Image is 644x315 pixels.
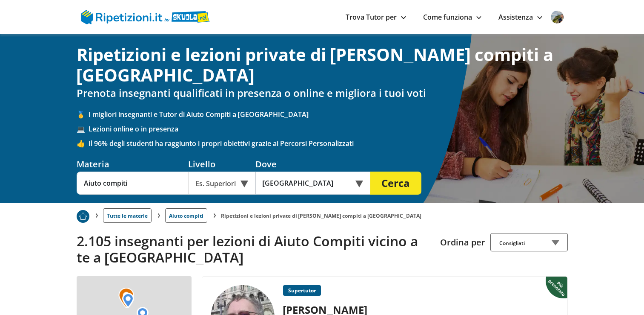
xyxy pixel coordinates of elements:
[498,12,542,22] a: Assistenza
[423,12,481,22] a: Come funziona
[81,10,210,24] img: logo Skuola.net | Ripetizioni.it
[188,172,255,195] div: Es. Superiori
[89,139,568,148] span: Il 96% degli studenti ha raggiunto i propri obiettivi grazie ai Percorsi Personalizzati
[81,12,210,21] a: logo Skuola.net | Ripetizioni.it
[89,110,568,119] span: I migliori insegnanti e Tutor di Aiuto Compiti a [GEOGRAPHIC_DATA]
[490,233,568,251] div: Consigliati
[77,233,434,266] h2: 2.105 insegnanti per lezioni di Aiuto Compiti vicino a te a [GEOGRAPHIC_DATA]
[165,208,207,223] a: Aiuto compiti
[77,110,89,119] span: 🥇
[255,172,359,195] input: Es. Indirizzo o CAP
[122,293,134,308] img: Marker
[77,44,568,85] h1: Ripetizioni e lezioni private di [PERSON_NAME] compiti a [GEOGRAPHIC_DATA]
[346,12,406,22] a: Trova Tutor per
[89,124,568,134] span: Lezioni online o in presenza
[77,139,89,148] span: 👍
[77,203,568,223] nav: breadcrumb d-none d-tablet-block
[188,158,255,170] div: Livello
[283,285,321,296] p: Supertutor
[546,276,569,299] img: Piu prenotato
[77,87,568,99] h2: Prenota insegnanti qualificati in presenza o online e migliora i tuoi voti
[77,158,188,170] div: Materia
[221,212,421,219] li: Ripetizioni e lezioni private di [PERSON_NAME] compiti a [GEOGRAPHIC_DATA]
[440,236,485,248] label: Ordina per
[370,172,421,195] button: Cerca
[103,208,152,223] a: Tutte le materie
[77,210,89,223] img: Piu prenotato
[77,172,188,195] input: Es. Matematica
[118,288,134,308] img: Marker
[77,124,89,134] span: 💻
[551,11,564,23] img: user avatar
[255,158,370,170] div: Dove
